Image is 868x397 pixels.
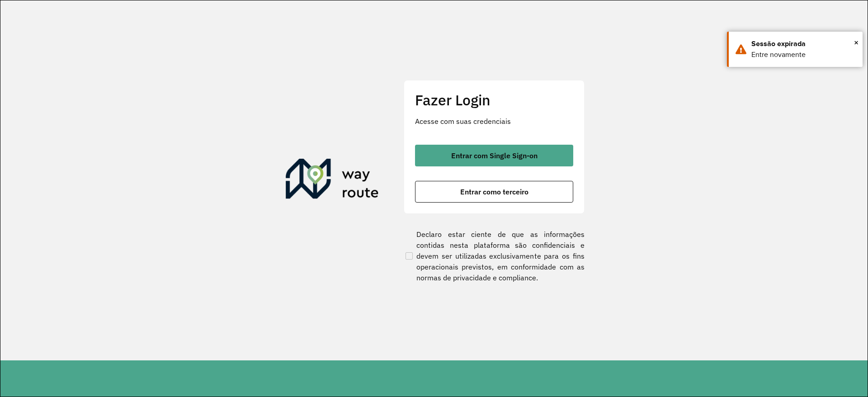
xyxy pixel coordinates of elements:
span: × [854,36,859,49]
div: Entre novamente [751,49,856,60]
div: Sessão expirada [751,38,856,49]
label: Declaro estar ciente de que as informações contidas nesta plataforma são confidenciais e devem se... [404,229,585,283]
p: Acesse com suas credenciais [415,116,573,127]
h2: Fazer Login [415,91,573,109]
button: button [415,181,573,203]
img: Roteirizador AmbevTech [286,159,379,202]
span: Entrar com Single Sign-on [451,152,538,159]
button: button [415,145,573,166]
button: Close [854,36,859,49]
span: Entrar como terceiro [460,188,528,195]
